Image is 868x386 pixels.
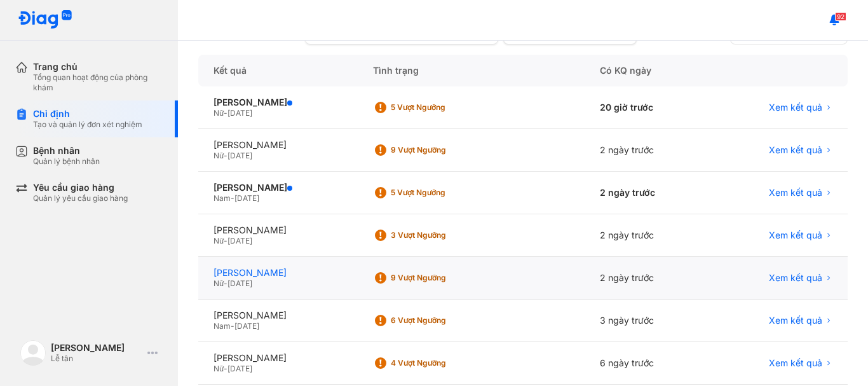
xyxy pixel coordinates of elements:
div: [PERSON_NAME] [214,139,342,151]
span: [DATE] [227,364,252,373]
span: Xem kết quả [769,144,822,156]
div: 4 Vượt ngưỡng [391,358,492,368]
span: [DATE] [234,321,259,331]
div: Quản lý bệnh nhân [33,156,100,167]
div: 2 ngày trước [585,129,710,172]
span: [DATE] [227,108,252,118]
span: [DATE] [227,236,252,245]
div: Yêu cầu giao hàng [33,182,128,193]
div: [PERSON_NAME] [51,342,142,354]
span: Xem kết quả [769,272,822,284]
div: Bệnh nhân [33,145,100,156]
span: Xem kết quả [769,357,822,369]
span: [DATE] [227,151,252,160]
div: 3 ngày trước [585,300,710,342]
span: Nữ [214,236,224,245]
div: [PERSON_NAME] [214,224,342,236]
div: [PERSON_NAME] [214,352,342,364]
div: 20 giờ trước [585,86,710,129]
div: [PERSON_NAME] [214,182,342,193]
div: 9 Vượt ngưỡng [391,273,492,283]
span: - [231,321,234,331]
div: 2 ngày trước [585,214,710,257]
span: Nữ [214,151,224,160]
div: Tình trạng [358,55,585,86]
span: - [224,151,227,160]
div: [PERSON_NAME] [214,267,342,279]
div: [PERSON_NAME] [214,97,342,108]
span: - [224,108,227,118]
div: 6 Vượt ngưỡng [391,315,492,326]
div: Lễ tân [51,354,142,364]
span: Xem kết quả [769,102,822,113]
img: logo [20,340,46,366]
div: Chỉ định [33,108,142,120]
img: logo [18,10,72,30]
div: Kết quả [198,55,358,86]
span: [DATE] [234,193,259,203]
div: 9 Vượt ngưỡng [391,145,492,155]
span: Xem kết quả [769,315,822,326]
span: Nam [214,321,231,331]
div: Tạo và quản lý đơn xét nghiệm [33,120,142,130]
span: - [224,364,227,373]
div: 2 ngày trước [585,172,710,214]
div: 3 Vượt ngưỡng [391,230,492,240]
span: Xem kết quả [769,230,822,241]
div: [PERSON_NAME] [214,310,342,321]
span: 92 [835,12,846,21]
div: 6 ngày trước [585,342,710,385]
span: Nam [214,193,231,203]
span: - [224,279,227,288]
div: 2 ngày trước [585,257,710,300]
div: Quản lý yêu cầu giao hàng [33,193,128,203]
span: - [224,236,227,245]
span: - [231,193,234,203]
span: [DATE] [227,279,252,288]
span: Nữ [214,279,224,288]
div: Có KQ ngày [585,55,710,86]
span: Nữ [214,108,224,118]
span: Nữ [214,364,224,373]
div: Tổng quan hoạt động của phòng khám [33,72,163,93]
div: Trang chủ [33,61,163,72]
div: 5 Vượt ngưỡng [391,188,492,198]
div: 5 Vượt ngưỡng [391,102,492,113]
span: Xem kết quả [769,187,822,198]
